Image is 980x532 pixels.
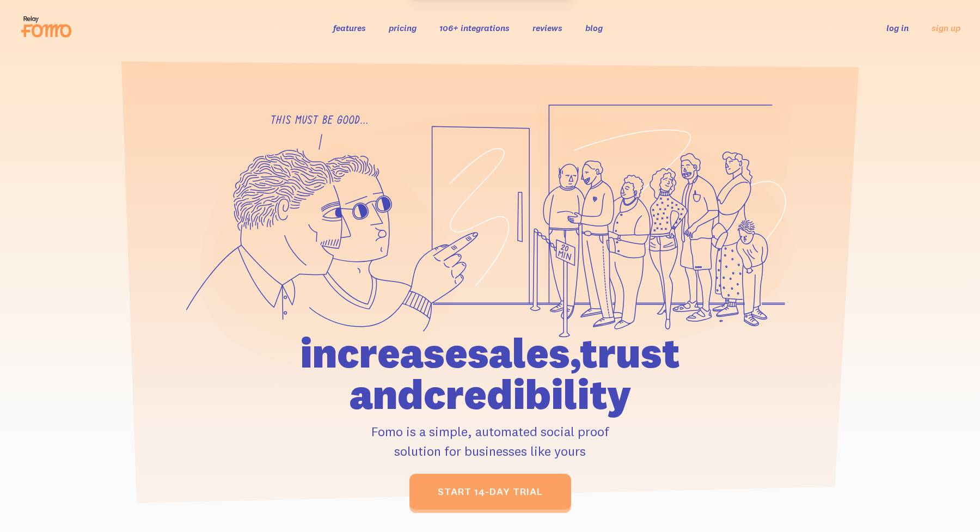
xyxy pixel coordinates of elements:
[886,22,909,33] a: log in
[532,22,562,33] a: reviews
[389,22,416,33] a: pricing
[932,22,960,34] a: sign up
[238,421,742,461] p: Fomo is a simple, automated social proof solution for businesses like yours
[333,22,366,33] a: features
[238,332,742,415] h1: increase sales, trust and credibility
[585,22,603,33] a: blog
[439,22,510,33] a: 106+ integrations
[409,474,571,510] a: start 14-day trial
